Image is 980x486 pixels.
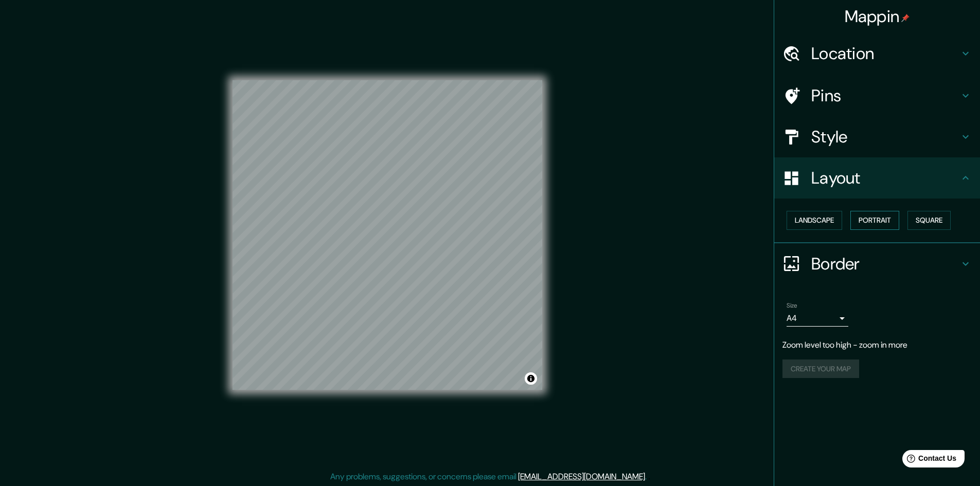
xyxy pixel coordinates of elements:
h4: Style [811,127,959,147]
img: pin-icon.png [901,14,910,22]
button: Landscape [787,211,842,230]
button: Square [907,211,951,230]
h4: Mappin [845,6,910,27]
div: . [648,471,650,483]
h4: Border [811,254,959,274]
canvas: Map [233,80,542,390]
h4: Pins [811,85,959,106]
div: A4 [787,310,848,327]
label: Size [787,301,797,310]
p: Zoom level too high - zoom in more [782,339,972,351]
a: [EMAIL_ADDRESS][DOMAIN_NAME] [518,471,645,482]
iframe: Help widget launcher [888,446,969,475]
button: Toggle attribution [525,372,537,385]
div: Style [774,116,980,157]
h4: Layout [811,168,959,188]
button: Portrait [850,211,899,230]
h4: Location [811,43,959,64]
div: Pins [774,75,980,116]
div: Border [774,243,980,284]
div: Layout [774,157,980,199]
div: Location [774,33,980,74]
div: . [647,471,648,483]
p: Any problems, suggestions, or concerns please email . [330,471,647,483]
